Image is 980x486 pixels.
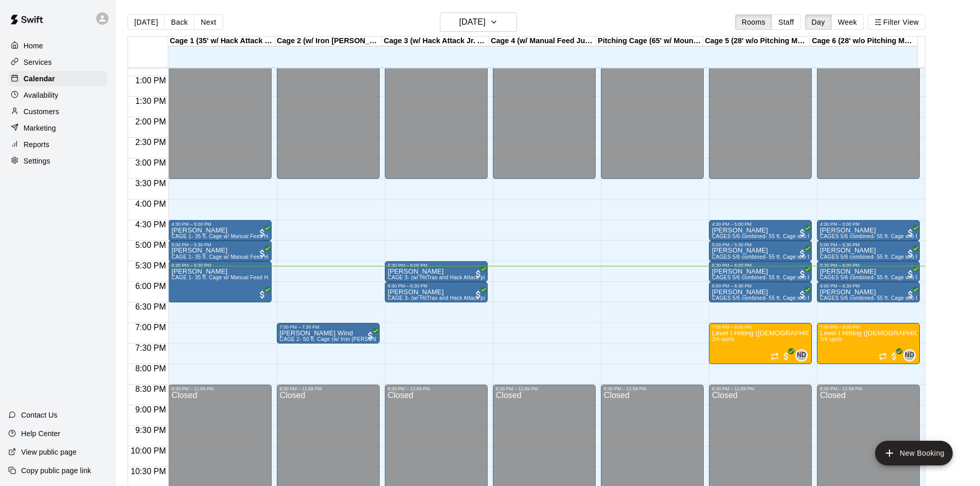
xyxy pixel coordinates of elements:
div: 6:00 PM – 6:30 PM: Nick Augustine [817,282,920,302]
span: All customers have paid [781,351,791,362]
div: Cage 1 (35' w/ Hack Attack Manual Feed) [168,37,275,46]
div: Settings [8,153,108,169]
div: 5:30 PM – 6:00 PM: Nick Augustine [709,261,812,282]
span: CAGES 5/6 combined- 55 ft. Cage w/o Pitching Machine [820,233,957,239]
div: Nate Dill [795,349,808,362]
span: All customers have paid [797,248,808,259]
span: ND [797,350,806,361]
button: add [875,441,953,465]
span: Recurring event [879,352,887,361]
a: Home [8,38,108,53]
span: 3/4 spots filled [712,336,735,342]
span: All customers have paid [797,290,808,300]
span: Nate Dill [907,349,916,362]
div: 6:00 PM – 6:30 PM: Nick Augustine [709,282,812,302]
span: 8:30 PM [133,385,169,393]
span: All customers have paid [257,290,268,300]
div: 8:30 PM – 11:59 PM [712,386,809,391]
p: Contact Us [21,410,58,420]
div: 8:30 PM – 11:59 PM [496,386,593,391]
button: [DATE] [440,12,517,32]
div: 6:00 PM – 6:30 PM [388,283,485,289]
div: 5:30 PM – 6:00 PM [388,263,485,268]
p: Services [24,57,52,67]
a: Calendar [8,71,108,86]
span: 7:30 PM [133,344,169,352]
button: Staff [772,14,801,30]
div: 4:30 PM – 5:00 PM: Nick Augustine [168,220,271,241]
div: Cage 3 (w/ Hack Attack Jr. Auto Feeder and HitTrax) [382,37,489,46]
div: Nate Dill [903,349,916,362]
div: 4:30 PM – 5:00 PM [820,222,917,227]
div: Marketing [8,120,108,136]
span: All customers have paid [797,228,808,238]
p: Customers [24,106,59,117]
span: CAGES 5/6 combined- 55 ft. Cage w/o Pitching Machine [820,295,957,301]
span: 9:30 PM [133,426,169,435]
div: 5:00 PM – 5:30 PM [712,242,809,247]
span: 5:30 PM [133,261,169,270]
a: Reports [8,137,108,152]
div: 6:00 PM – 6:30 PM [820,283,917,289]
div: 7:00 PM – 8:00 PM: Level I Hitting (8-10 years old) [817,323,920,364]
p: Home [24,41,43,51]
div: 4:30 PM – 5:00 PM [171,222,268,227]
span: 2:30 PM [133,138,169,147]
span: 2:00 PM [133,117,169,126]
div: 7:00 PM – 8:00 PM [820,325,917,330]
a: Availability [8,87,108,103]
span: 6:00 PM [133,282,169,291]
div: 5:30 PM – 6:00 PM [820,263,917,268]
span: All customers have paid [473,269,484,279]
div: Services [8,55,108,70]
span: All customers have paid [905,269,916,279]
span: CAGE 3- (w/ HitTrax and Hack Attack pitching Machine)- BASEBALL [388,275,555,280]
div: 8:30 PM – 11:59 PM [280,386,377,391]
span: 4:30 PM [133,220,169,229]
div: 8:30 PM – 11:59 PM [604,386,701,391]
span: CAGES 5/6 combined- 55 ft. Cage w/o Pitching Machine [712,295,849,301]
div: 4:30 PM – 5:00 PM: Nick Augustine [709,220,812,241]
span: 10:00 PM [128,446,168,455]
button: Week [831,14,864,30]
p: Help Center [21,428,60,439]
div: 7:00 PM – 7:30 PM [280,325,377,330]
div: Cage 4 (w/ Manual Feed Jugs Machine - Softball) [489,37,596,46]
span: 3:00 PM [133,158,169,167]
div: 5:30 PM – 6:30 PM: Patrick Parker-Renga [168,261,271,302]
div: 5:30 PM – 6:00 PM: Nick Augustine [817,261,920,282]
div: Cage 5 (28' w/o Pitching Machine) [703,37,810,46]
button: Filter View [868,14,925,30]
span: All customers have paid [365,331,376,341]
a: Customers [8,104,108,119]
span: CAGES 5/6 combined- 55 ft. Cage w/o Pitching Machine [712,233,849,239]
div: 5:00 PM – 5:30 PM [820,242,917,247]
p: Copy public page link [21,465,91,476]
span: 9:00 PM [133,405,169,414]
span: 8:00 PM [133,364,169,373]
span: 3:30 PM [133,179,169,188]
span: CAGE 1- 35 ft. Cage w/ Manual Feed Hack Attack- Baseball [171,275,317,280]
p: View public page [21,447,77,457]
div: 8:30 PM – 11:59 PM [820,386,917,391]
span: ND [905,350,914,361]
div: 4:30 PM – 5:00 PM: Nick Augustine [817,220,920,241]
div: 4:30 PM – 5:00 PM [712,222,809,227]
div: 8:30 PM – 11:59 PM [388,386,485,391]
span: CAGE 1- 35 ft. Cage w/ Manual Feed Hack Attack- Baseball [171,254,317,260]
div: 7:00 PM – 8:00 PM [712,325,809,330]
span: All customers have paid [905,228,916,238]
button: Next [194,14,223,30]
div: Cage 6 (28' w/o Pitching Machine) [810,37,917,46]
span: 7:00 PM [133,323,169,332]
span: CAGES 5/6 combined- 55 ft. Cage w/o Pitching Machine [712,254,849,260]
div: 8:30 PM – 11:59 PM [171,386,268,391]
p: Reports [24,139,49,150]
span: Recurring event [771,352,779,361]
span: All customers have paid [905,248,916,259]
div: 7:00 PM – 7:30 PM: Lelah Wind [277,323,380,344]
